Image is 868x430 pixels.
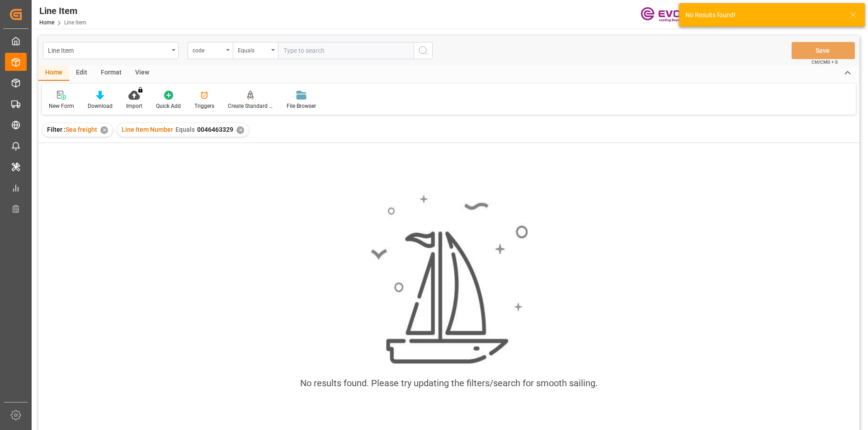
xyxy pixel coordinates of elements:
[69,65,94,81] div: Edit
[278,42,414,59] input: Type to search
[188,42,233,59] button: open menu
[100,126,108,134] div: ✕
[94,65,128,81] div: Format
[792,42,855,59] button: Save
[287,102,316,110] div: File Browser
[128,65,156,81] div: View
[175,126,195,133] span: Equals
[236,126,244,134] div: ✕
[49,102,74,110] div: New Form
[193,44,223,55] div: code
[233,42,278,59] button: open menu
[641,7,699,23] img: Evonik-brand-mark-Deep-Purple-RGB.jpeg_1700498283.jpeg
[39,4,86,18] div: Line Item
[38,65,69,81] div: Home
[194,102,214,110] div: Triggers
[66,126,97,133] span: Sea freight
[122,126,173,133] span: Line Item Number
[414,42,433,59] button: search button
[300,376,598,390] div: No results found. Please try updating the filters/search for smooth sailing.
[811,59,838,65] span: Ctrl/CMD + S
[238,44,269,55] div: Equals
[47,126,66,133] span: Filter :
[228,102,273,110] div: Create Standard Shipment
[370,194,528,365] img: smooth_sailing.jpeg
[197,126,233,133] span: 0046463329
[48,44,169,55] div: Line Item
[156,102,181,110] div: Quick Add
[43,42,179,59] button: open menu
[685,10,841,20] div: No Results found!
[88,102,113,110] div: Download
[39,19,54,26] a: Home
